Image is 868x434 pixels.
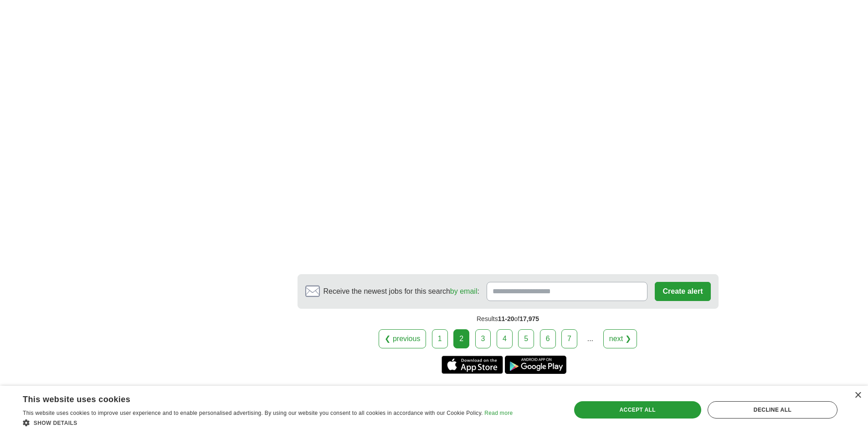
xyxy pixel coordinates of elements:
a: by email [450,287,478,295]
div: Show details [23,418,513,427]
button: Create alert [655,282,710,301]
a: next ❯ [603,329,637,348]
span: Show details [34,420,77,426]
div: Close [854,392,861,399]
span: Receive the newest jobs for this search : [324,286,479,297]
div: This website uses cookies [23,391,490,405]
a: 7 [561,329,577,348]
div: Results of [298,309,719,329]
a: Get the iPhone app [442,356,503,374]
a: 3 [475,329,491,348]
a: ❮ previous [379,329,426,348]
span: This website uses cookies to improve user experience and to enable personalised advertising. By u... [23,410,483,416]
span: 17,975 [519,315,539,322]
a: 5 [518,329,534,348]
a: 6 [540,329,556,348]
div: Accept all [574,401,701,419]
div: 2 [453,329,469,348]
a: 1 [432,329,448,348]
a: Read more, opens a new window [484,410,513,416]
span: 11-20 [498,315,514,322]
a: 4 [497,329,513,348]
div: ... [581,330,599,348]
div: Decline all [708,401,837,419]
a: Get the Android app [505,356,566,374]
